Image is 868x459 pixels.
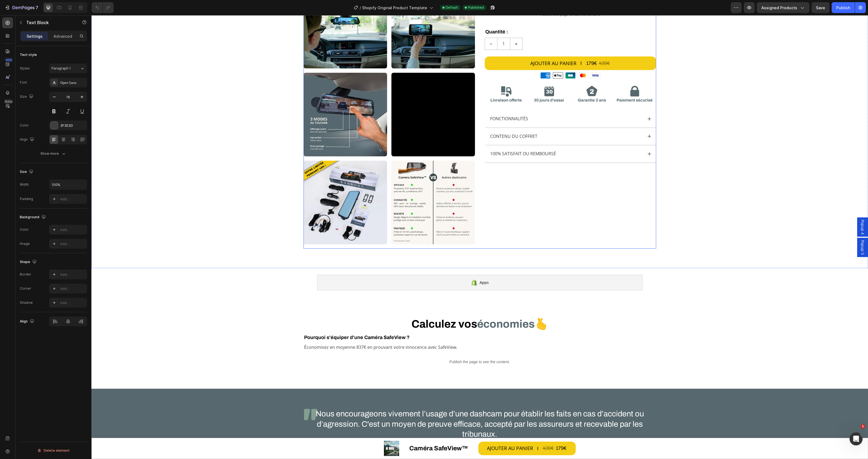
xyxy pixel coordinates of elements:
[212,58,296,141] img: gempages_560492143957771349-6ee97436-f187-4489-ab51-43d4e4073409.webp
[20,258,38,266] div: Shape
[60,80,86,85] div: Open Sans
[761,5,797,11] span: Assigned Products
[464,429,476,437] div: 179€
[20,66,30,71] div: Styles
[49,64,87,73] button: Paragraph 1
[20,241,30,246] div: Image
[419,23,431,34] button: increment
[20,52,37,57] div: Text style
[20,168,34,176] div: Size
[20,93,34,100] div: Size
[20,123,29,128] div: Color
[20,286,31,291] div: Corner
[479,82,522,88] h2: Garantie 2 ans
[20,318,35,325] div: Align
[394,14,564,20] p: Quantité :
[22,31,26,36] img: tab_domain_overview_orange.svg
[213,394,564,424] p: Nous encourageons vivement l’usage d’une dashcam pour établir les faits en cas d’accident ou d’ag...
[451,429,463,437] div: 439€
[40,151,66,156] div: Show more
[213,329,564,336] p: Économisez en moyenne 837€ en prouvant votre innocence avec SafeView.
[317,429,377,438] h1: Caméra SafeView™
[9,9,13,13] img: logo_orange.svg
[757,2,809,13] button: Assigned Products
[387,426,484,440] button: AJOUTER AU PANIER
[60,197,86,202] div: Add...
[36,4,38,11] p: 7
[360,5,361,11] span: /
[832,2,855,13] button: Publish
[20,80,27,85] div: Font
[20,214,47,221] div: Background
[28,32,42,36] div: Domaine
[507,45,519,52] div: 439€
[409,70,421,82] img: gempages_560492143957771349-94fd1f06-6cf3-48a6-8008-d5b9881bcce1.webp
[9,14,13,18] img: website_grey.svg
[60,227,86,232] div: Add...
[68,32,83,36] div: Mots-clés
[452,70,464,82] img: gempages_560492143957771349-d8136a87-878f-480c-983a-d399259460dc.webp
[399,100,437,107] p: FONCTIONNALITÉS
[60,286,86,291] div: Add...
[395,430,442,436] div: AJOUTER AU PANIER
[37,447,70,454] div: Delete element
[399,118,446,125] p: Contenu du coffret
[20,272,31,277] div: Border
[494,45,506,52] div: 179€
[60,123,86,128] div: 3F3E3D
[300,145,384,229] img: gempages_560492143957771349-abe1b76f-791b-4f8b-b84c-b879644b8c8f.webp
[300,58,384,141] video: Video
[394,23,406,34] button: decrement
[850,432,863,445] iframe: Intercom live chat
[60,300,86,305] div: Add...
[212,301,565,316] h2: économies🫰
[212,344,565,350] p: Publish the page to see the content.
[20,300,33,305] div: Shadow
[522,82,565,88] h2: Paiement sécurisé
[768,225,774,240] span: Popup 5
[60,272,86,277] div: Add...
[20,182,29,187] div: Width
[20,227,29,232] div: Color
[62,31,66,36] img: tab_keywords_by_traffic_grey.svg
[836,5,850,11] div: Publish
[20,446,87,455] button: Delete element
[861,424,865,429] span: 1
[26,19,72,26] p: Text Block
[27,33,43,39] p: Settings
[399,135,465,142] p: 100% satisfait ou remboursé
[5,58,13,62] div: 450
[212,145,296,229] img: gempages_560492143957771349-9df27ce1-f415-4e3e-9fef-9e32f32e7be1.webp
[14,14,61,18] div: Domaine: [DOMAIN_NAME]
[468,5,484,10] span: Published
[91,15,868,459] iframe: Design area
[406,23,419,34] input: quantity
[15,9,27,13] div: v 4.0.25
[60,242,86,246] div: Add...
[768,204,774,219] span: Popup 4
[20,197,33,201] div: Padding
[439,45,485,51] div: AJOUTER AU PANIER
[213,319,564,325] p: Pourquoi s'équiper d'une Caméra SafeView ?
[812,2,829,13] button: Save
[537,70,549,82] img: gempages_560492143957771349-c3e6f0e0-ea85-46a3-b7af-71dc044356d6.webp
[2,2,41,13] button: 7
[816,5,825,10] span: Save
[393,82,436,88] h2: Livraison offerte
[320,303,386,315] span: Calculez vos
[52,66,71,71] span: Paragraph 1
[446,5,458,10] span: Default
[388,264,397,271] span: Apps
[4,99,13,104] div: Beta
[362,5,427,11] span: Shopify Original Product Template
[20,149,87,159] button: Show more
[436,82,479,88] h2: 30 jours d'essai
[92,2,114,13] div: Undo/Redo
[53,33,72,39] p: Advanced
[49,180,87,189] input: Auto
[494,70,506,82] img: gempages_560492143957771349-a0c784da-6f2f-43f8-9fe5-0aa6cd800241.webp
[20,136,35,143] div: Align
[393,41,565,55] button: AJOUTER AU PANIER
